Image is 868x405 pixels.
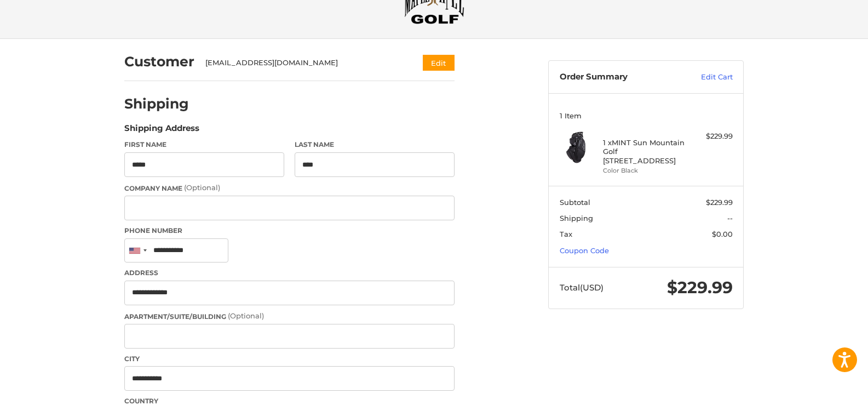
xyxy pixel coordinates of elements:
a: Edit Cart [677,72,733,83]
span: $0.00 [712,230,733,238]
h3: Order Summary [560,72,677,83]
label: Apartment/Suite/Building [124,311,455,322]
label: First Name [124,140,284,150]
h4: 1 x MINT Sun Mountain Golf [STREET_ADDRESS] [603,138,687,165]
iframe: Google Customer Reviews [778,375,868,405]
span: Shipping [560,214,593,223]
span: Tax [560,230,572,238]
div: United States: +1 [125,239,150,263]
button: Edit [423,55,455,71]
span: Total (USD) [560,282,603,293]
div: $229.99 [689,131,733,142]
span: $229.99 [667,277,733,298]
label: Phone Number [124,226,455,236]
h2: Customer [124,53,194,70]
label: Company Name [124,182,455,193]
span: $229.99 [706,198,733,207]
h2: Shipping [124,95,189,112]
small: (Optional) [184,183,220,192]
legend: Shipping Address [124,122,199,140]
a: Coupon Code [560,246,609,255]
label: Address [124,268,455,278]
li: Color Black [603,166,687,175]
label: City [124,354,455,364]
span: -- [727,214,733,223]
small: (Optional) [228,311,264,320]
div: [EMAIL_ADDRESS][DOMAIN_NAME] [205,58,402,69]
span: Subtotal [560,198,590,207]
label: Last Name [295,140,455,150]
h3: 1 Item [560,111,733,120]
